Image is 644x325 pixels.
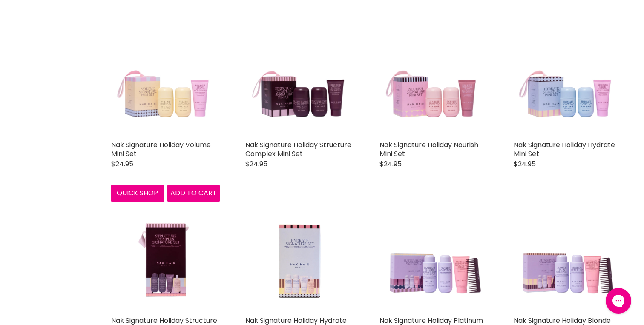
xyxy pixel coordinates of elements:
[514,203,622,312] img: Nak Signature Holiday Blonde Plus Trio
[601,285,635,316] iframe: Gorgias live chat messenger
[245,203,354,312] img: Nak Signature Holiday Hydrate Quad
[379,140,478,159] a: Nak Signature Holiday Nourish Mini Set
[111,159,133,169] span: $24.95
[111,140,211,159] a: Nak Signature Holiday Volume Mini Set
[514,159,536,169] span: $24.95
[379,28,488,136] img: Nak Signature Holiday Nourish Mini Set
[111,203,220,312] img: Nak Signature Holiday Structure Complex Quad
[111,185,164,202] button: Quick shop
[111,28,220,136] img: Nak Signature Holiday Volume Mini Set
[379,203,488,312] img: Nak Signature Holiday Platinum Anti-Yellow Blonde Trio
[514,28,622,136] img: Nak Signature Holiday Hydrate Mini Set
[170,188,217,198] span: Add to cart
[167,185,220,202] button: Add to cart
[245,159,267,169] span: $24.95
[245,140,351,159] a: Nak Signature Holiday Structure Complex Mini Set
[514,140,615,159] a: Nak Signature Holiday Hydrate Mini Set
[245,28,354,136] img: Nak Signature Holiday Structure Complex Mini Set
[379,159,402,169] span: $24.95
